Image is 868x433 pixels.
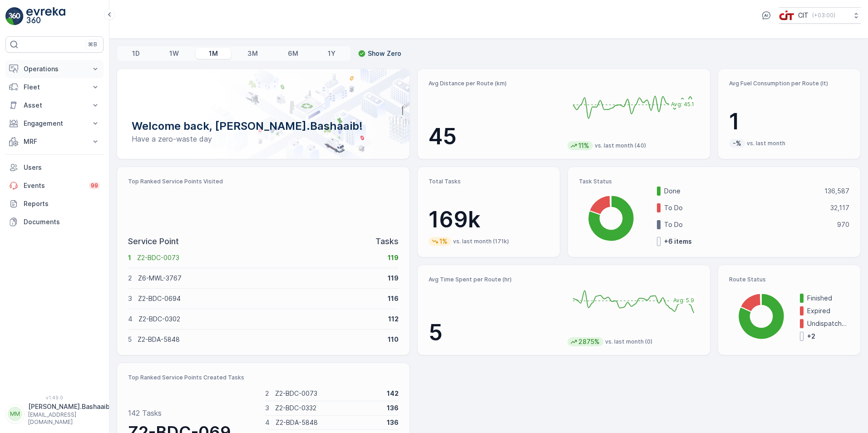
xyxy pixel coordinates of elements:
p: [EMAIL_ADDRESS][DOMAIN_NAME] [28,411,110,426]
p: vs. last month (171k) [453,238,509,245]
p: MRF [24,137,85,146]
p: 6M [288,49,298,58]
p: Undispatched [807,319,849,328]
p: 1M [209,49,218,58]
p: Done [664,187,819,196]
p: Top Ranked Service Points Visited [128,178,399,185]
p: vs. last month (40) [595,142,646,149]
p: 2875% [577,337,601,346]
p: CIT [798,11,809,20]
p: 119 [388,253,399,262]
p: 1 [128,253,131,262]
p: + 2 [807,332,815,341]
p: Z2-BDC-0073 [137,253,382,262]
p: Events [24,181,84,190]
p: -% [732,139,742,148]
p: Route Status [729,276,849,283]
p: 32,117 [830,203,849,212]
p: 136 [387,403,399,413]
p: Z2-BDA-5848 [138,335,382,344]
img: logo [5,7,24,25]
p: 11% [577,141,590,150]
p: 1% [439,237,449,246]
p: 169k [429,206,549,233]
p: Operations [24,64,85,74]
p: Z6-MWL-3767 [138,274,382,283]
p: 119 [388,274,399,283]
p: Z2-BDA-5848 [276,418,381,427]
p: Fleet [24,83,85,92]
p: 4 [265,418,270,427]
p: 136,587 [824,187,849,196]
p: 142 [387,389,399,398]
div: MM [8,407,22,421]
p: vs. last month [747,140,785,147]
p: + 6 items [664,237,692,246]
p: Welcome back, [PERSON_NAME].Bashaaib! [132,119,395,133]
p: Z2-BDC-0073 [275,389,381,398]
p: 1W [169,49,179,58]
p: Z2-BDC-0302 [138,315,382,324]
p: Show Zero [368,49,401,58]
a: Reports [5,195,104,213]
img: cit-logo_pOk6rL0.png [779,10,794,20]
p: Expired [807,306,849,315]
p: 5 [429,319,560,346]
img: logo_light-DOdMpM7g.png [26,7,65,25]
p: Z2-BDC-0332 [275,403,381,413]
button: Engagement [5,114,104,133]
p: 99 [91,182,98,189]
p: 3 [128,294,132,303]
p: Task Status [579,178,849,185]
p: Service Point [128,235,179,248]
a: Documents [5,213,104,231]
p: Documents [24,217,100,226]
p: Z2-BDC-0694 [138,294,382,303]
p: Engagement [24,119,85,128]
p: 1Y [328,49,335,58]
p: 2 [265,389,269,398]
p: Have a zero-waste day [132,133,395,144]
a: Users [5,158,104,177]
span: v 1.49.0 [5,395,104,400]
p: Reports [24,199,100,208]
p: Users [24,163,100,172]
p: Total Tasks [429,178,549,185]
p: 1 [729,108,849,135]
p: 45 [429,123,560,150]
p: 3M [247,49,258,58]
p: To Do [664,203,824,212]
p: 142 Tasks [128,408,162,418]
p: vs. last month (0) [605,338,652,345]
p: Avg Time Spent per Route (hr) [429,276,560,283]
button: Asset [5,96,104,114]
p: 5 [128,335,132,344]
p: 116 [388,294,399,303]
p: Top Ranked Service Points Created Tasks [128,374,399,381]
p: Tasks [375,235,399,248]
p: ( +03:00 ) [812,12,835,19]
p: Avg Distance per Route (km) [429,80,560,87]
button: Fleet [5,78,104,96]
p: 4 [128,315,133,324]
p: 112 [388,315,399,324]
a: Events99 [5,177,104,195]
p: 970 [837,220,849,229]
button: CIT(+03:00) [779,7,861,24]
p: Avg Fuel Consumption per Route (lt) [729,80,849,87]
button: Operations [5,60,104,78]
button: MM[PERSON_NAME].Bashaaib[EMAIL_ADDRESS][DOMAIN_NAME] [5,402,104,426]
p: 110 [388,335,399,344]
p: [PERSON_NAME].Bashaaib [28,402,110,411]
p: Asset [24,101,85,110]
p: ⌘B [88,41,97,48]
p: 3 [265,403,269,413]
p: Finished [807,294,849,303]
p: 1D [132,49,140,58]
p: To Do [664,220,831,229]
button: MRF [5,133,104,151]
p: 136 [387,418,399,427]
p: 2 [128,274,132,283]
